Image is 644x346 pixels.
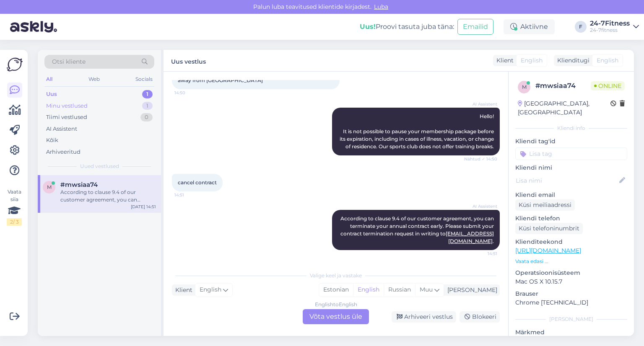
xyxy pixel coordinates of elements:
div: 24-7fitness [590,27,630,34]
input: Lisa nimi [516,176,618,185]
div: Web [87,74,101,85]
span: 14:50 [174,90,206,96]
div: English [353,284,384,296]
div: 1 [142,90,153,98]
div: English to English [315,301,357,308]
a: 24-7Fitness24-7fitness [590,20,639,34]
div: [PERSON_NAME] [444,286,497,294]
p: Chrome [TECHNICAL_ID] [515,298,627,307]
p: Kliendi tag'id [515,137,627,146]
div: 1 [142,102,153,110]
input: Lisa tag [515,147,627,160]
p: Vaata edasi ... [515,258,627,265]
div: Proovi tasuta juba täna: [360,22,454,32]
div: AI Assistent [46,125,77,133]
span: Nähtud ✓ 14:50 [464,156,497,162]
p: Kliendi telefon [515,214,627,223]
span: English [597,56,618,65]
span: According to clause 9.4 of our customer agreement, you can terminate your annual contract early. ... [340,215,495,244]
p: Brauser [515,289,627,298]
div: 0 [140,113,153,121]
a: [EMAIL_ADDRESS][DOMAIN_NAME] [446,230,494,244]
p: Operatsioonisüsteem [515,269,627,277]
div: Estonian [319,284,353,296]
div: F [575,21,587,33]
div: Võta vestlus üle [303,309,369,324]
div: Arhiveeritud [46,148,80,156]
div: [GEOGRAPHIC_DATA], [GEOGRAPHIC_DATA] [518,99,610,117]
div: Minu vestlused [46,102,88,110]
span: cancel contract [178,179,217,186]
button: Emailid [457,19,493,35]
div: Klient [493,56,514,65]
span: Luba [371,3,391,10]
div: # mwsiaa74 [535,81,591,91]
div: Kliendi info [515,124,627,132]
span: Otsi kliente [52,57,86,66]
span: Muu [420,286,433,293]
div: According to clause 9.4 of our customer agreement, you can terminate your annual contract early. ... [60,188,156,204]
label: Uus vestlus [171,55,206,66]
div: Valige keel ja vastake [172,272,500,279]
img: Askly Logo [7,57,23,72]
span: Hello! It is not possible to pause your membership package before its expiration, including in ca... [340,113,495,150]
span: English [200,285,221,294]
div: Küsi telefoninumbrit [515,223,583,234]
div: Uus [46,90,57,98]
span: 14:51 [466,250,497,257]
span: AI Assistent [466,101,497,107]
div: Vaata siia [7,188,22,226]
b: Uus! [360,23,376,31]
div: Klient [172,286,192,294]
div: Russian [384,284,415,296]
div: Tiimi vestlused [46,113,87,121]
div: Küsi meiliaadressi [515,199,575,211]
span: m [47,184,52,190]
div: Socials [134,74,154,85]
p: Kliendi email [515,191,627,199]
div: Klienditugi [554,56,589,65]
span: 14:51 [174,192,206,198]
div: [PERSON_NAME] [515,315,627,323]
span: Online [591,81,625,90]
div: Arhiveeri vestlus [392,311,456,323]
div: [DATE] 14:51 [131,204,156,210]
div: Kõik [46,136,58,145]
div: All [44,74,54,85]
span: English [521,56,543,65]
p: Märkmed [515,328,627,337]
span: m [522,84,527,90]
p: Kliendi nimi [515,163,627,172]
span: Uued vestlused [80,163,119,170]
div: Aktiivne [504,19,555,34]
a: [URL][DOMAIN_NAME] [515,247,581,254]
div: Blokeeri [460,311,500,323]
p: Mac OS X 10.15.7 [515,277,627,286]
span: #mwsiaa74 [60,181,98,188]
span: AI Assistent [466,203,497,209]
p: Klienditeekond [515,238,627,246]
div: 2 / 3 [7,218,22,226]
div: 24-7Fitness [590,20,630,27]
